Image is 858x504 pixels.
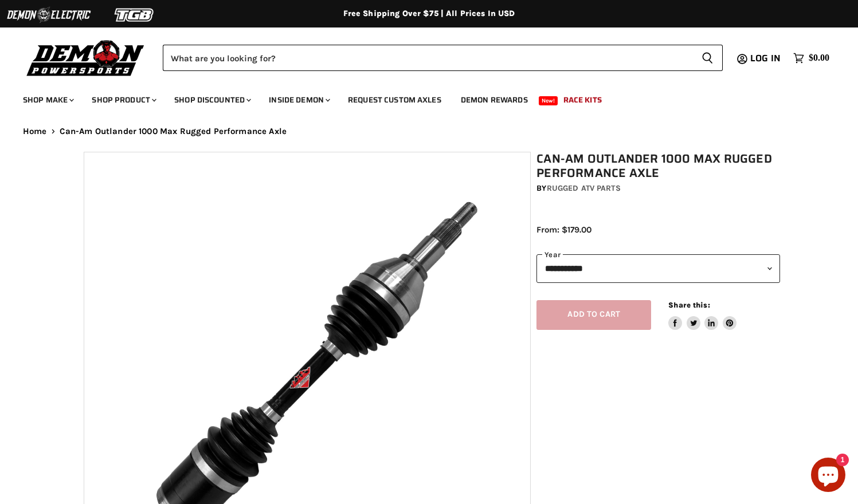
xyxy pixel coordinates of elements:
span: Can-Am Outlander 1000 Max Rugged Performance Axle [60,127,287,136]
img: Demon Electric Logo 2 [6,4,92,26]
img: TGB Logo 2 [92,4,178,26]
a: Rugged ATV Parts [547,183,621,193]
span: Log in [750,51,781,65]
span: From: $179.00 [536,225,591,235]
aside: Share this: [668,300,736,330]
a: Race Kits [555,88,610,112]
button: Search [692,45,723,71]
select: year [536,254,780,282]
a: Log in [745,53,788,64]
a: Shop Product [83,88,163,112]
ul: Main menu [14,84,826,112]
a: Shop Make [14,88,81,112]
a: Home [23,127,47,136]
div: by [536,182,780,195]
a: Demon Rewards [452,88,536,112]
a: Shop Discounted [166,88,258,112]
input: Search [163,45,692,71]
a: Inside Demon [260,88,337,112]
inbox-online-store-chat: Shopify online store chat [808,458,849,495]
span: New! [539,96,558,105]
a: $0.00 [788,50,835,66]
form: Product [163,45,723,71]
img: Demon Powersports [23,37,148,78]
a: Request Custom Axles [339,88,450,112]
h1: Can-Am Outlander 1000 Max Rugged Performance Axle [536,152,780,180]
span: $0.00 [809,53,829,64]
span: Share this: [668,301,710,309]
